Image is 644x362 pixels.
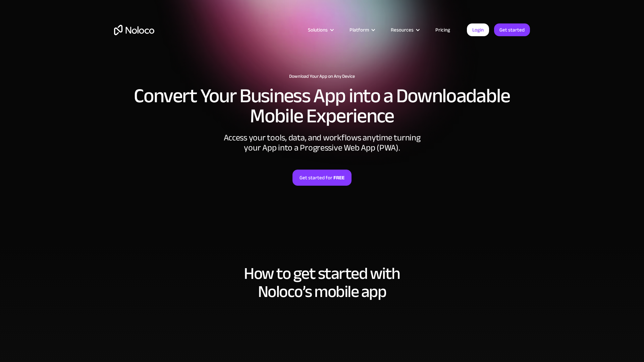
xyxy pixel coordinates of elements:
[350,25,369,34] div: Platform
[292,170,352,186] a: Get started forFREE
[382,25,427,34] div: Resources
[300,25,341,34] div: Solutions
[114,264,530,301] h2: How to get started with Noloco’s mobile app
[467,23,489,36] a: Login
[494,23,530,36] a: Get started
[114,74,530,79] h1: Download Your App on Any Device
[391,25,414,34] div: Resources
[427,25,459,34] a: Pricing
[221,133,423,153] div: Access your tools, data, and workflows anytime turning your App into a Progressive Web App (PWA).
[341,25,382,34] div: Platform
[308,25,328,34] div: Solutions
[114,25,154,35] a: home
[114,86,530,126] h2: Convert Your Business App into a Downloadable Mobile Experience
[333,173,344,182] strong: FREE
